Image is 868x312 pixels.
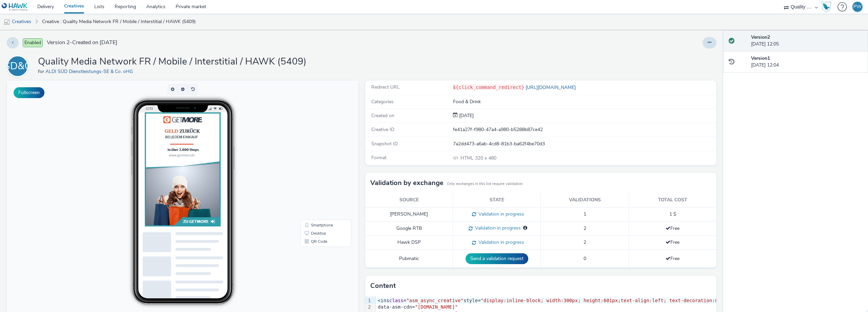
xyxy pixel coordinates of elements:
[14,87,44,98] button: Fullscreen
[304,159,320,163] span: QR Code
[666,225,679,232] span: Free
[370,178,443,188] h3: Validation by exchange
[295,149,343,157] li: Desktop
[447,181,522,187] small: Only exchanges in this list require validation
[38,68,45,75] span: for
[821,1,834,12] a: Hawk Academy
[629,193,716,207] th: Total cost
[365,250,453,268] td: Pubmatic
[541,193,629,207] th: Validations
[371,98,394,105] span: Categories
[365,236,453,250] td: Hawk DSP
[371,141,398,147] span: Snapshot ID
[453,85,525,90] code: ${click_command_redirect}
[460,155,475,161] span: HTML
[45,68,136,75] a: ALDI SÜD Dienstleistungs-SE & Co. oHG
[584,239,586,245] span: 2
[365,297,372,304] div: 1
[365,221,453,236] td: Google RTB
[376,304,736,311] div: data-asm-cdn=
[751,34,863,48] div: [DATE] 12:05
[3,19,10,25] img: mobile
[453,98,716,105] div: Food & Drink
[473,225,521,231] span: Validation in progress
[371,112,394,119] span: Created on
[304,143,326,147] span: Smartphone
[481,298,732,303] span: "display:inline-block; width:300px; height:601px;text-align:left; text-decoration:none;"
[23,38,43,47] span: Enabled
[466,253,528,264] button: Send a validation request
[524,84,578,91] a: [URL][DOMAIN_NAME]
[365,304,372,311] div: 2
[853,2,862,12] div: PW
[751,34,770,40] strong: Version 2
[295,141,343,149] li: Smartphone
[458,112,474,119] div: Creation 04 September 2025, 12:04
[669,211,676,217] span: 1 $
[376,297,736,304] div: <ins = style=
[365,207,453,221] td: [PERSON_NAME]
[751,55,863,69] div: [DATE] 12:04
[476,239,524,245] span: Validation in progress
[371,84,400,90] span: Redirect URL
[406,298,463,303] span: "asm_async_creative"
[453,141,716,147] div: 7a2dd473-a6ab-4cd8-81b3-ba62f4be70d3
[666,255,679,262] span: Free
[584,225,586,232] span: 2
[371,126,394,133] span: Creative ID
[47,39,117,47] span: Version 2 - Created on [DATE]
[365,193,453,207] th: Source
[7,63,31,69] a: ASD&CO
[453,126,716,133] div: fe41a27f-f980-47a4-a980-b5288b87ce42
[304,151,319,155] span: Desktop
[453,193,541,207] th: State
[295,157,343,165] li: QR Code
[371,154,387,161] span: Format
[38,55,307,68] h1: Quality Media Network FR / Mobile / Interstitial / HAWK (5409)
[821,1,831,12] img: Hawk Academy
[584,211,586,217] span: 1
[2,3,28,11] img: undefined Logo
[666,239,679,245] span: Free
[751,55,770,61] strong: Version 1
[476,211,524,217] span: Validation in progress
[370,281,396,291] h3: Content
[460,155,496,161] span: 320 x 480
[415,304,458,310] span: "[DOMAIN_NAME]"
[138,26,146,30] span: 12:53
[389,298,403,303] span: class
[39,14,199,30] a: Creative : Quality Media Network FR / Mobile / Interstitial / HAWK (5409)
[584,255,586,262] span: 0
[458,112,474,119] span: [DATE]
